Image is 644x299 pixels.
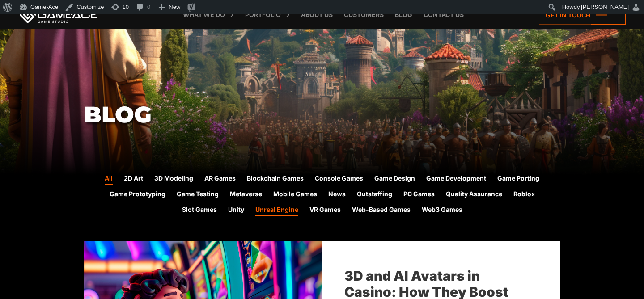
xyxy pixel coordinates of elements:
a: Console Games [315,173,363,185]
a: All [105,173,113,185]
a: Slot Games [182,205,217,216]
a: PC Games [403,189,435,201]
a: 2D Art [124,173,143,185]
a: Game Testing [177,189,219,201]
a: Metaverse [230,189,262,201]
a: Get in touch [539,5,626,25]
a: 3D Modeling [154,173,193,185]
a: Unreal Engine [255,205,298,216]
span: [PERSON_NAME] [581,4,629,10]
a: News [328,189,346,201]
a: Quality Assurance [446,189,502,201]
a: Game Development [426,173,486,185]
a: Game Porting [497,173,539,185]
a: Game Prototyping [110,189,165,201]
a: Roblox [513,189,535,201]
a: Blockchain Games [247,173,304,185]
a: Web3 Games [422,205,462,216]
a: Mobile Games [273,189,317,201]
a: Outstaffing [357,189,392,201]
a: Web-Based Games [352,205,411,216]
a: Unity [228,205,244,216]
h1: Blog [84,102,560,127]
a: Game Design [374,173,415,185]
a: AR Games [204,173,236,185]
a: VR Games [309,205,341,216]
